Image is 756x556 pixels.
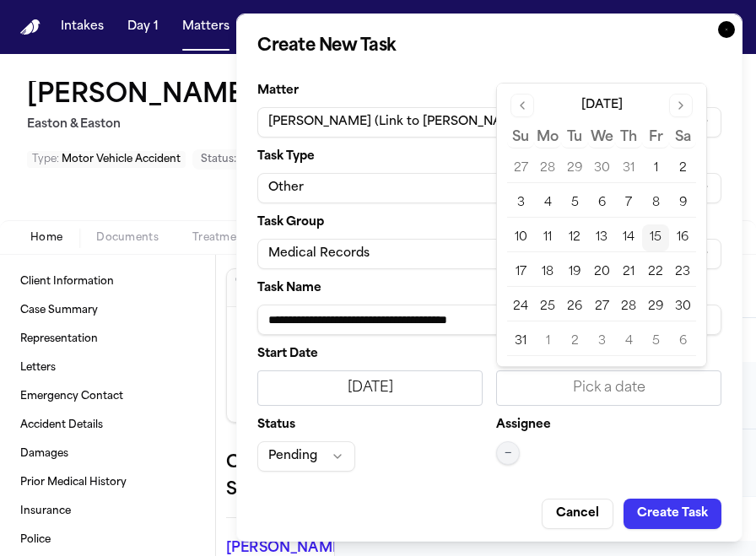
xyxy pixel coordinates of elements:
button: 29 [561,155,588,182]
button: 7 [615,190,642,217]
button: Other [257,173,721,203]
button: 22 [642,259,669,286]
a: Police [13,526,202,553]
button: 19 [561,259,588,286]
button: Pending [257,441,355,472]
h2: Easton & Easton [27,115,602,135]
span: Documents [96,231,159,245]
label: Task Type [257,151,721,163]
span: Home [30,231,62,245]
button: 17 [507,259,534,286]
span: Task Name [257,282,321,294]
th: Thursday [615,127,642,148]
button: Day 1 [121,12,165,42]
button: 5 [642,328,669,355]
th: Friday [642,127,669,148]
button: 28 [534,155,561,182]
button: 26 [561,294,588,321]
button: 1 [534,328,561,355]
button: 3 [507,190,534,217]
button: 5 [561,190,588,217]
label: Start Date [257,348,483,360]
button: 1 [642,155,669,182]
button: 13 [588,224,615,251]
button: 31 [615,155,642,182]
label: Status [257,419,483,431]
button: Change status from Case setup [192,149,321,170]
h2: Create New Task [257,35,721,58]
button: 6 [669,328,696,355]
span: Status: [201,153,236,166]
button: 15 [642,224,669,251]
a: Representation [13,326,202,353]
button: Firms [383,12,430,42]
span: Treatment [192,231,248,245]
span: Motor Vehicle Accident [62,154,181,165]
button: 4 [615,328,642,355]
th: Tuesday [561,127,588,148]
button: 8 [642,190,669,217]
button: 4 [534,190,561,217]
div: [DATE] [581,97,623,114]
button: 27 [588,294,615,321]
button: Create Task [624,499,721,529]
div: [DATE] [268,378,472,398]
span: — [505,446,511,460]
a: Home [20,19,40,35]
th: Sunday [507,127,534,148]
a: Insurance [13,498,202,525]
a: Prior Medical History [13,469,202,496]
button: 30 [588,155,615,182]
button: 28 [615,294,642,321]
h2: Case Summary [226,450,308,504]
button: 25 [534,294,561,321]
button: Pick a date [496,370,721,406]
a: Case Summary [13,297,202,324]
button: Tasks [328,12,373,42]
button: 9 [669,190,696,217]
a: Emergency Contact [13,383,202,410]
button: 2 [561,328,588,355]
button: Go to next month [669,94,693,117]
button: 3 [588,328,615,355]
th: Wednesday [588,127,615,148]
button: 30 [669,294,696,321]
button: Matters [175,12,236,42]
button: 6 [588,190,615,217]
th: Saturday [669,127,696,148]
a: Accident Details [13,412,202,439]
a: Client Information [13,268,202,295]
a: Damages [13,440,202,467]
button: 18 [534,259,561,286]
button: Medical Records [257,239,721,269]
h1: [PERSON_NAME] (Link to [PERSON_NAME]) [27,81,595,111]
span: Type : [32,154,59,165]
button: The Flock [440,12,513,42]
button: Edit Type: Motor Vehicle Accident [27,151,186,168]
button: 14 [615,224,642,251]
button: 29 [642,294,669,321]
button: 12 [561,224,588,251]
button: Go to previous month [510,94,534,117]
button: 27 [507,155,534,182]
label: Assignee [496,419,551,431]
button: Overview [246,12,318,42]
button: Intakes [54,12,111,42]
button: Cancel [542,499,613,529]
th: Monday [534,127,561,148]
button: [DATE] [257,370,483,406]
button: — [496,441,520,465]
a: Letters [13,354,202,381]
label: Matter [257,85,721,97]
button: 11 [534,224,561,251]
label: Task Group [257,217,721,229]
h3: Client Information [232,274,300,301]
